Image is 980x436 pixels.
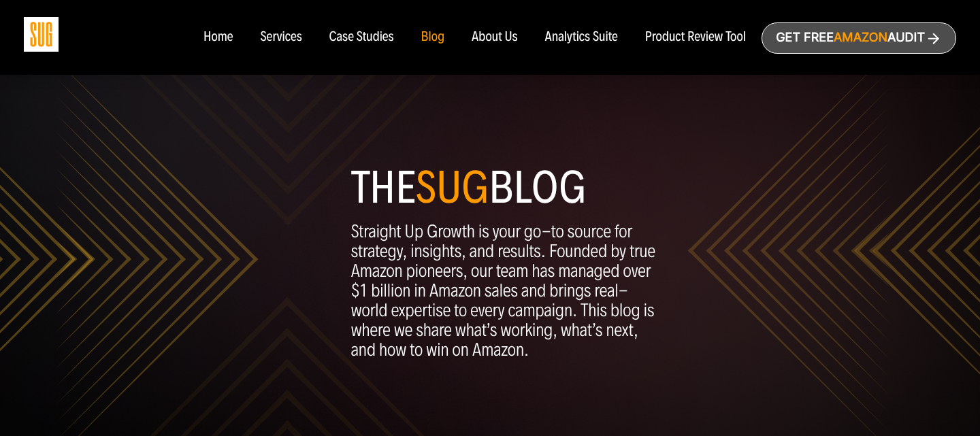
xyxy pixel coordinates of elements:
a: About Us [472,30,518,45]
p: Straight Up Growth is your go-to source for strategy, insights, and results. Founded by true Amaz... [351,222,662,360]
a: Home [203,30,233,45]
a: Services [260,30,301,45]
a: Get freeAmazonAudit [762,22,956,54]
span: SUG [416,161,489,215]
a: Analytics Suite [545,30,618,45]
img: Sug [24,17,59,52]
span: Amazon [834,31,887,45]
h1: The blog [351,167,662,208]
a: Blog [421,30,445,45]
a: Product Review Tool [645,30,746,45]
a: Case Studies [329,30,394,45]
